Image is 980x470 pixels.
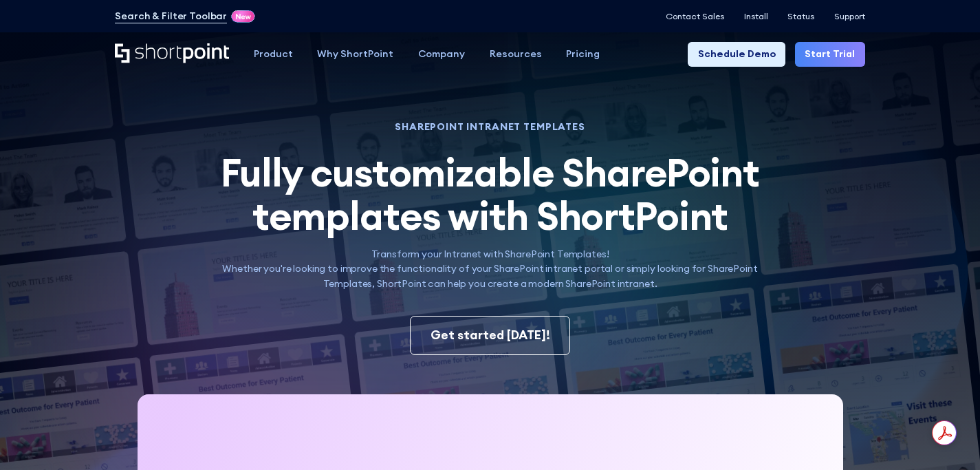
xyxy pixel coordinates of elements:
div: Product [254,47,293,61]
h1: SHAREPOINT INTRANET TEMPLATES [204,122,777,131]
a: Why ShortPoint [305,42,406,67]
span: Fully customizable SharePoint templates with ShortPoint [221,147,759,240]
a: Support [834,12,865,21]
a: Company [406,42,477,67]
div: Resources [490,47,542,61]
p: Transform your Intranet with SharePoint Templates! Whether you're looking to improve the function... [204,247,777,291]
a: Search & Filter Toolbar [115,9,227,23]
a: Home [115,43,229,65]
div: Get started [DATE]! [431,326,550,345]
a: Contact Sales [666,12,724,21]
div: Why ShortPoint [317,47,393,61]
div: Pricing [566,47,600,61]
a: Resources [477,42,554,67]
a: Get started [DATE]! [410,316,570,355]
a: Pricing [554,42,612,67]
iframe: Chat Widget [911,404,980,470]
a: Schedule Demo [688,42,785,67]
a: Product [241,42,305,67]
a: Start Trial [795,42,865,67]
div: Company [418,47,465,61]
a: Status [787,12,814,21]
a: Install [744,12,768,21]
